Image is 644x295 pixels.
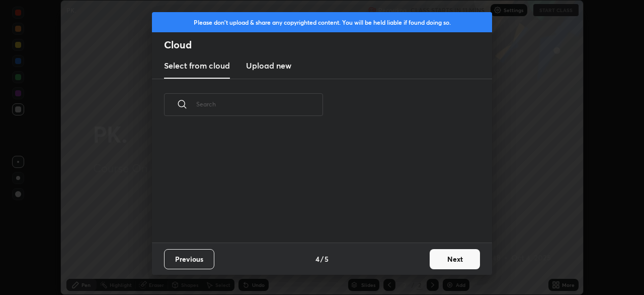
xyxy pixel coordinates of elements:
button: Previous [164,249,214,269]
h3: Upload new [246,60,291,72]
button: Next [430,249,480,269]
h4: / [320,254,324,264]
div: Please don't upload & share any copyrighted content. You will be held liable if found doing so. [152,12,492,32]
h3: Select from cloud [164,60,230,72]
input: Search [196,83,323,126]
h4: 5 [325,254,329,264]
h2: Cloud [164,38,492,51]
h4: 4 [315,254,319,264]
